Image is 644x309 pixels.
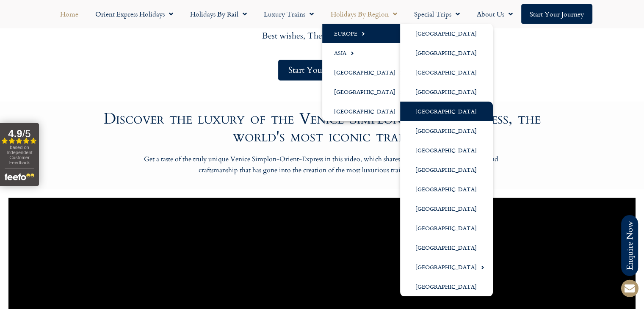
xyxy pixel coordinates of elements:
a: [GEOGRAPHIC_DATA] [400,257,493,277]
a: About Us [468,4,521,24]
a: Holidays by Rail [182,4,255,24]
span: Best wishes, The Planet Rail team [262,30,382,41]
span: Start Your Journey [288,65,356,75]
a: [GEOGRAPHIC_DATA] [400,63,493,82]
a: [GEOGRAPHIC_DATA] [400,82,493,102]
a: [GEOGRAPHIC_DATA] [400,102,493,121]
p: Get a taste of the truly unique Venice Simplon-Orient-Express in this video, which shares some of... [134,154,509,176]
a: [GEOGRAPHIC_DATA] [400,218,493,238]
a: Luxury Trains [255,4,322,24]
a: Home [52,4,87,24]
a: Start your Journey [521,4,592,24]
h2: Discover the luxury of the Venice Simplon Orient Express, the world's most iconic train [89,110,555,146]
a: Special Trips [406,4,468,24]
a: [GEOGRAPHIC_DATA] [400,24,493,43]
a: Start Your Journey [278,60,366,80]
a: [GEOGRAPHIC_DATA] [322,82,412,102]
a: [GEOGRAPHIC_DATA] [400,199,493,218]
a: [GEOGRAPHIC_DATA] [400,160,493,179]
a: [GEOGRAPHIC_DATA] [400,179,493,199]
ul: Europe [400,24,493,296]
a: [GEOGRAPHIC_DATA] [322,63,412,82]
nav: Menu [4,4,640,24]
a: [GEOGRAPHIC_DATA] [400,43,493,63]
a: [GEOGRAPHIC_DATA] [400,141,493,160]
a: [GEOGRAPHIC_DATA] [322,102,412,121]
a: [GEOGRAPHIC_DATA] [400,238,493,257]
a: [GEOGRAPHIC_DATA] [400,121,493,141]
a: Europe [322,24,412,43]
a: Asia [322,43,412,63]
a: [GEOGRAPHIC_DATA] [400,277,493,296]
a: Holidays by Region [322,4,406,24]
a: Orient Express Holidays [87,4,182,24]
